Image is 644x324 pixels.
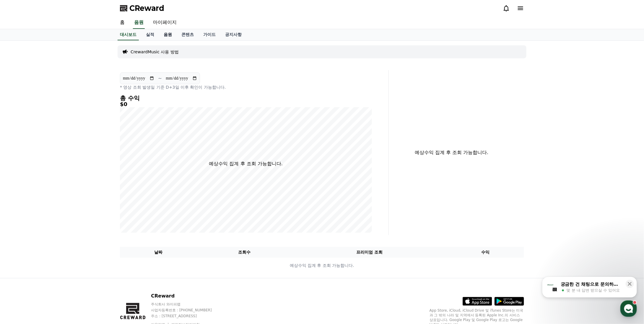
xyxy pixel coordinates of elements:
[120,4,164,13] a: CReward
[141,29,159,40] a: 실적
[159,29,177,40] a: 음원
[120,84,372,90] p: * 영상 조회 발생일 기준 D+3일 이후 확인이 가능합니다.
[76,187,113,201] a: 설정
[177,29,199,40] a: 콘텐츠
[220,29,246,40] a: 공지사항
[129,4,164,13] span: CReward
[393,149,510,156] p: 예상수익 집계 후 조회 가능합니다.
[158,75,162,82] p: ~
[131,49,179,55] a: CrewardMusic 사용 방법
[2,187,39,201] a: 홈
[120,262,524,269] p: 예상수익 집계 후 조회 가능합니다.
[199,29,220,40] a: 가이드
[148,16,181,29] a: 마이페이지
[151,302,223,307] p: 주식회사 와이피랩
[54,196,61,201] span: 대화
[19,196,22,200] span: 홈
[120,95,372,101] h4: 총 수익
[151,314,223,318] p: 주소 : [STREET_ADDRESS]
[91,196,98,200] span: 설정
[115,16,129,29] a: 홈
[39,187,76,201] a: 대화
[209,160,283,167] p: 예상수익 집계 후 조회 가능합니다.
[118,29,139,40] a: 대시보드
[120,247,197,258] th: 날짜
[133,16,145,29] a: 음원
[197,247,292,258] th: 조회수
[447,247,524,258] th: 수익
[120,101,372,107] h5: $0
[151,308,223,313] p: 사업자등록번호 : [PHONE_NUMBER]
[292,247,447,258] th: 프리미엄 조회
[151,292,223,300] p: CReward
